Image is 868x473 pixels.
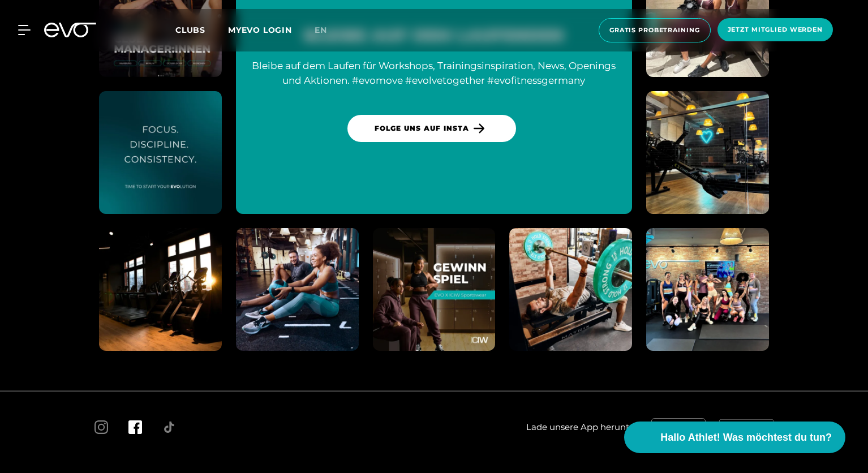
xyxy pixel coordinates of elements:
img: evofitness instagram [509,228,632,351]
span: Hallo Athlet! Was möchtest du tun? [660,430,832,445]
a: Folge uns auf Insta [347,115,515,142]
img: evofitness app [651,418,706,436]
img: evofitness instagram [646,91,769,214]
div: Bleibe auf dem Laufen für Workshops, Trainingsinspiration, News, Openings und Aktionen. #evomove ... [250,59,618,88]
img: evofitness instagram [99,91,222,214]
img: evofitness instagram [99,228,222,351]
a: en [315,24,341,37]
span: Clubs [175,25,205,35]
a: MYEVO LOGIN [228,25,292,35]
img: evofitness instagram [373,228,496,351]
span: en [315,25,327,35]
a: Gratis Probetraining [595,18,714,42]
span: Lade unsere App herunter [526,421,638,434]
span: Gratis Probetraining [609,25,700,35]
a: Clubs [175,24,228,35]
img: evofitness app [719,419,774,435]
button: Hallo Athlet! Was möchtest du tun? [624,422,845,453]
span: Folge uns auf Insta [375,123,469,134]
img: evofitness instagram [646,228,769,351]
a: Jetzt Mitglied werden [714,18,836,42]
img: evofitness instagram [236,228,359,351]
span: Jetzt Mitglied werden [728,25,823,35]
